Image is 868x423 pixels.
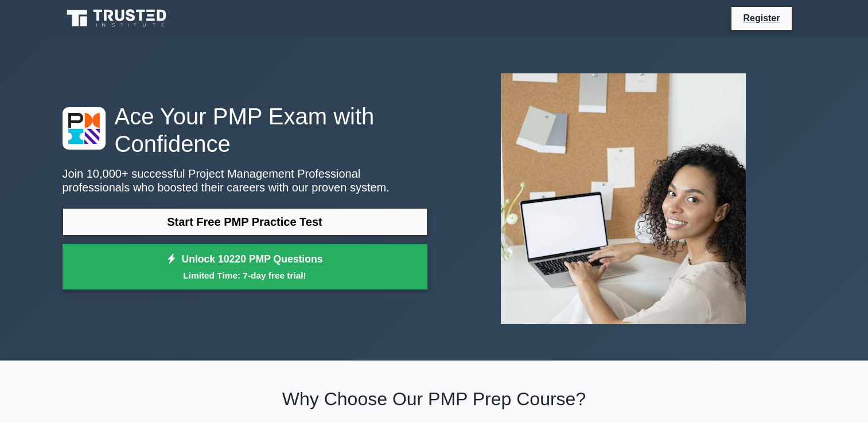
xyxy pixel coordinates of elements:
[63,103,427,158] h1: Ace Your PMP Exam with Confidence
[63,388,806,410] h2: Why Choose Our PMP Prep Course?
[63,244,427,290] a: Unlock 10220 PMP QuestionsLimited Time: 7-day free trial!
[63,208,427,236] a: Start Free PMP Practice Test
[63,167,427,194] p: Join 10,000+ successful Project Management Professional professionals who boosted their careers w...
[736,11,787,25] a: Register
[77,269,413,282] small: Limited Time: 7-day free trial!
